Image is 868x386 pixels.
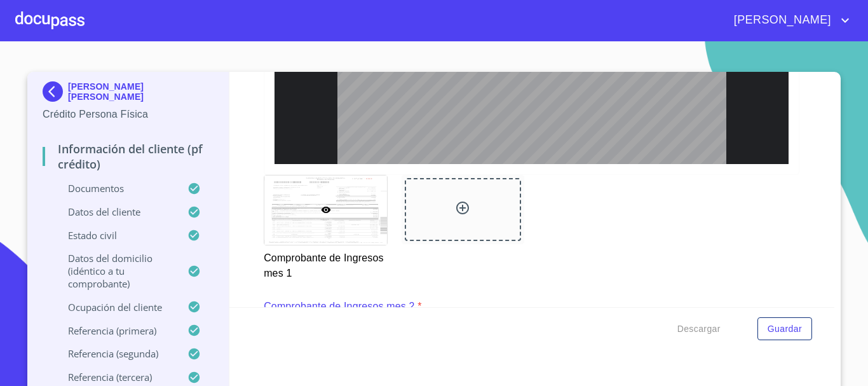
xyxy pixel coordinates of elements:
[757,317,812,341] button: Guardar
[672,317,726,341] button: Descargar
[68,81,214,102] p: [PERSON_NAME] [PERSON_NAME]
[43,182,187,195] p: Documentos
[43,229,187,242] p: Estado Civil
[43,301,187,314] p: Ocupación del Cliente
[43,141,214,172] p: Información del cliente (PF crédito)
[43,347,187,360] p: Referencia (segunda)
[724,10,837,31] span: [PERSON_NAME]
[768,321,802,337] span: Guardar
[43,81,68,102] img: Docupass spot blue
[43,107,214,122] p: Crédito Persona Física
[264,245,386,281] p: Comprobante de Ingresos mes 1
[43,81,214,107] div: [PERSON_NAME] [PERSON_NAME]
[724,10,853,31] button: account of current user
[43,252,187,290] p: Datos del domicilio (idéntico a tu comprobante)
[43,205,187,218] p: Datos del cliente
[677,321,721,337] span: Descargar
[264,299,414,314] p: Comprobante de Ingresos mes 2
[43,371,187,383] p: Referencia (tercera)
[43,324,187,337] p: Referencia (primera)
